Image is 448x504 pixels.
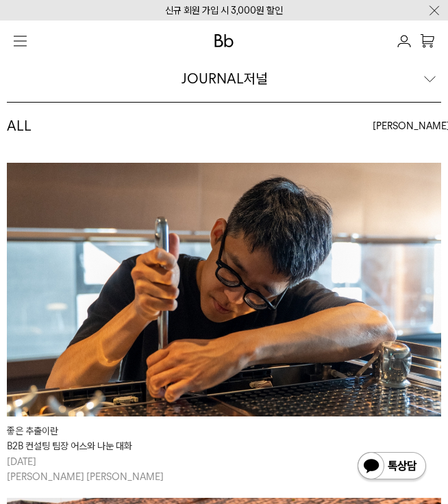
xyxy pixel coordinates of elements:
p: [DATE] [PERSON_NAME] [PERSON_NAME] [7,454,441,485]
img: 카카오톡 채널 1:1 채팅 버튼 [356,451,427,483]
div: JOURNAL 저널 [182,69,267,88]
div: 좋은 추출이란 B2B 컨설팅 팀장 어스와 나눈 대화 [7,423,441,454]
a: 좋은 추출이란B2B 컨설팅 팀장 어스와 나눈 대화 좋은 추출이란B2B 컨설팅 팀장 어스와 나눈 대화 [DATE][PERSON_NAME] [PERSON_NAME] [7,163,441,484]
h2: ALL [7,103,32,149]
a: 신규 회원 가입 시 3,000원 할인 [165,5,283,16]
img: 로고 [214,34,234,47]
img: 좋은 추출이란B2B 컨설팅 팀장 어스와 나눈 대화 [7,163,441,416]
